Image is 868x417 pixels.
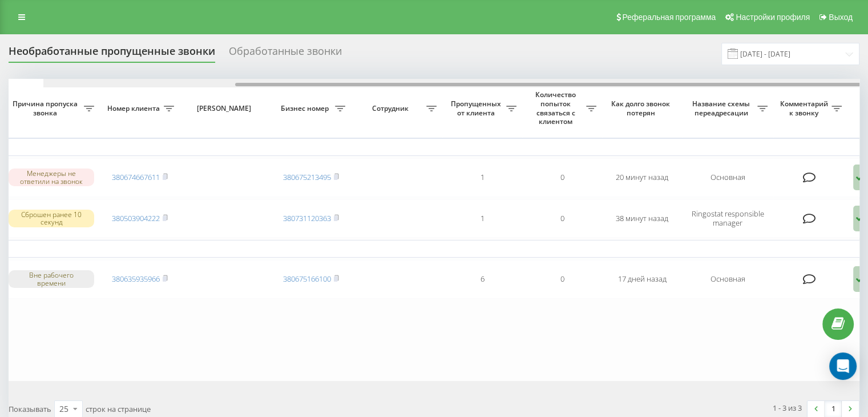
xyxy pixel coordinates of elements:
a: 380675166100 [283,274,331,284]
td: 1 [442,158,522,197]
td: 1 [442,199,522,238]
div: Необработанные пропущенные звонки [9,45,215,63]
a: 380731120363 [283,213,331,223]
td: 20 минут назад [602,158,682,197]
span: Причина пропуска звонка [9,99,84,117]
a: 1 [825,401,842,417]
span: Количество попыток связаться с клиентом [528,90,586,126]
span: Как долго звонок потерян [611,99,673,117]
span: Комментарий к звонку [779,99,831,117]
span: Сотрудник [357,104,426,113]
span: Название схемы переадресации [688,99,757,117]
a: 380503904222 [112,213,160,223]
div: Обработанные звонки [229,45,342,63]
span: Показывать [9,404,51,414]
td: 0 [522,199,602,238]
div: Сброшен ранее 10 секунд [9,210,94,227]
div: Вне рабочего времени [9,270,94,287]
td: 6 [442,260,522,299]
div: 25 [59,403,68,415]
td: 38 минут назад [602,199,682,238]
div: 1 - 3 из 3 [773,402,802,414]
span: Выход [829,13,853,22]
a: 380635935966 [112,274,160,284]
span: Бизнес номер [277,104,335,113]
span: Номер клиента [106,104,164,113]
td: Ringostat responsible manager [682,199,773,238]
td: Основная [682,158,773,197]
td: 17 дней назад [602,260,682,299]
td: 0 [522,158,602,197]
a: 380674667611 [112,172,160,182]
span: Настройки профиля [736,13,810,22]
span: Пропущенных от клиента [448,99,506,117]
td: Основная [682,260,773,299]
span: [PERSON_NAME] [189,104,261,113]
div: Open Intercom Messenger [829,352,857,380]
a: 380675213495 [283,172,331,182]
span: строк на странице [86,404,151,414]
span: Реферальная программа [622,13,716,22]
div: Менеджеры не ответили на звонок [9,169,94,186]
td: 0 [522,260,602,299]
